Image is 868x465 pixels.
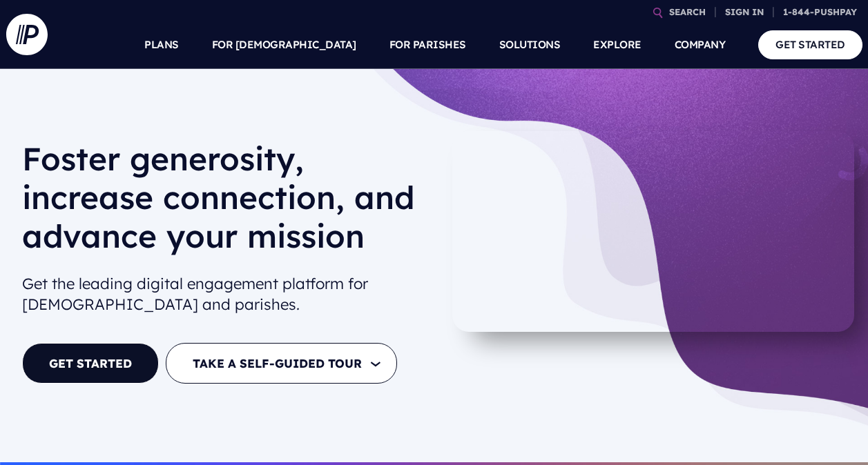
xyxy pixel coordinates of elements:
[22,139,428,266] h1: Foster generosity, increase connection, and advance your mission
[22,268,428,321] h2: Get the leading digital engagement platform for [DEMOGRAPHIC_DATA] and parishes.
[675,21,726,69] a: COMPANY
[22,343,159,384] a: GET STARTED
[144,21,179,69] a: PLANS
[389,21,466,69] a: FOR PARISHES
[758,30,862,59] a: GET STARTED
[593,21,642,69] a: EXPLORE
[499,21,561,69] a: SOLUTIONS
[166,343,397,384] button: TAKE A SELF-GUIDED TOUR
[212,21,356,69] a: FOR [DEMOGRAPHIC_DATA]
